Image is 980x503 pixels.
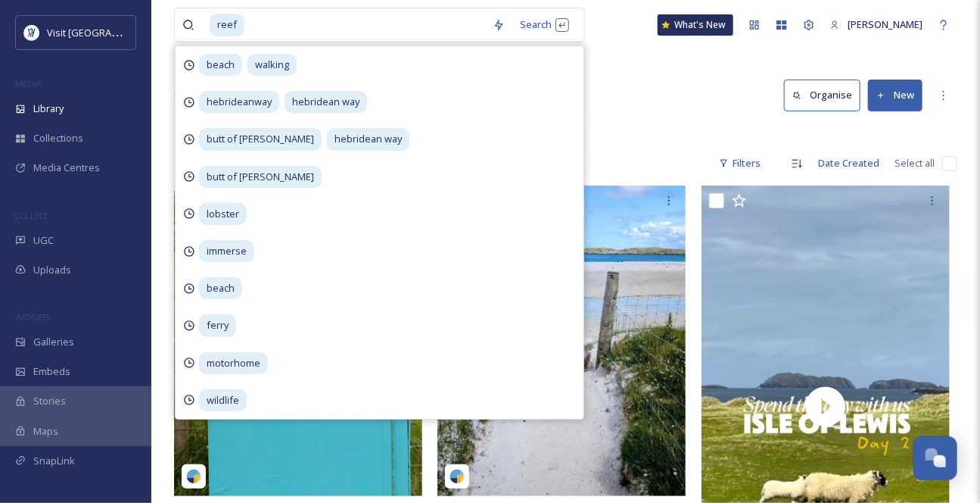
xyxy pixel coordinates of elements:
span: beach [199,277,242,299]
span: Maps [33,424,58,439]
span: beach [199,54,242,76]
span: Select all [894,156,935,170]
span: [PERSON_NAME] [848,17,922,31]
span: reef [210,14,244,36]
span: Galleries [33,335,74,349]
img: katrinainscotland-18043535441307365.jpg [174,186,422,496]
span: butt of [PERSON_NAME] [199,166,322,188]
a: What's New [658,14,733,36]
span: lobster [199,203,247,225]
span: motorhome [199,352,268,374]
span: SnapLink [33,454,75,468]
span: Uploads [33,263,71,277]
span: immerse [199,240,254,262]
span: Visit [GEOGRAPHIC_DATA] [47,25,164,39]
span: 16 file s [174,156,204,170]
a: Organise [784,80,868,111]
div: Filters [711,148,768,178]
span: Collections [33,131,83,145]
span: Embeds [33,364,70,379]
span: COLLECT [15,210,48,221]
span: WIDGETS [15,311,50,323]
img: snapsea-logo.png [450,469,465,484]
span: butt of [PERSON_NAME] [199,128,322,150]
span: Stories [33,394,66,408]
span: hebrideanway [199,91,279,113]
span: Media Centres [33,161,100,175]
div: Search [512,10,577,39]
span: MEDIA [15,78,42,89]
span: wildlife [199,389,247,411]
a: [PERSON_NAME] [823,10,930,39]
span: hebridean way [327,128,409,150]
button: Open Chat [913,436,957,480]
span: ferry [199,314,236,336]
span: UGC [33,233,54,248]
button: Organise [784,80,860,111]
div: Date Created [810,148,887,178]
span: walking [247,54,297,76]
button: New [868,80,922,111]
img: Untitled%20design%20%2897%29.png [24,25,39,40]
img: snapsea-logo.png [186,469,201,484]
span: hebridean way [285,91,367,113]
span: Library [33,102,64,116]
